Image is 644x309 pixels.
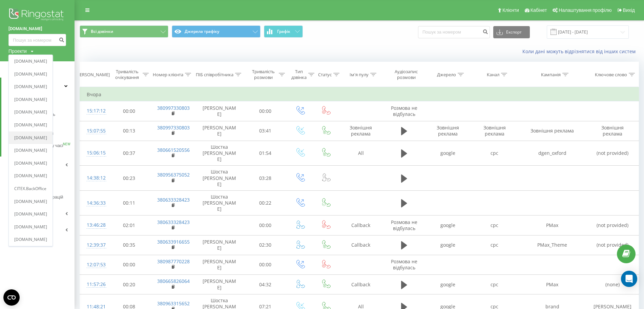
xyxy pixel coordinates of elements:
[14,186,47,191] a: CITEX.BackOffice
[587,215,639,235] td: (not provided)
[471,121,518,141] td: Зовнішня реклама
[80,25,168,38] button: Всі дзвінки
[157,147,190,153] a: 380661520556
[338,215,383,235] td: Callback
[14,135,47,141] a: [DOMAIN_NAME]
[14,212,47,217] a: [DOMAIN_NAME]
[87,197,101,210] div: 14:36:33
[471,215,518,235] td: cpc
[87,104,101,118] div: 15:17:12
[107,190,150,215] td: 00:11
[107,275,150,294] td: 00:20
[107,215,150,235] td: 02:01
[338,235,383,255] td: Callback
[531,7,547,13] span: Кабінет
[14,97,47,102] a: [DOMAIN_NAME]
[172,25,261,38] button: Джерела трафіку
[157,258,190,265] a: 380987770228
[250,69,277,80] div: Тривалість розмови
[559,7,611,13] span: Налаштування профілю
[244,275,287,294] td: 04:32
[244,190,287,215] td: 00:22
[1,78,75,94] a: Центр звернень
[338,141,383,166] td: All
[425,275,471,294] td: google
[76,72,110,78] div: [PERSON_NAME]
[471,235,518,255] td: cpc
[107,121,150,141] td: 00:13
[14,148,47,153] a: [DOMAIN_NAME]
[587,235,639,255] td: (not provided)
[244,101,287,121] td: 00:00
[153,72,183,78] div: Номер клієнта
[391,219,417,231] span: Розмова не відбулась
[14,199,47,204] a: [DOMAIN_NAME]
[107,235,150,255] td: 00:35
[418,26,490,38] input: Пошук за номером
[157,219,190,225] a: 380633328423
[157,171,190,178] a: 380956375052
[244,166,287,191] td: 03:28
[107,166,150,191] td: 00:23
[157,278,190,284] a: 380665826064
[587,275,639,294] td: (none)
[87,258,101,271] div: 12:07:53
[518,275,587,294] td: PMax
[391,258,417,271] span: Розмова не відбулась
[14,59,47,64] a: [DOMAIN_NAME]
[518,141,587,166] td: dgen_oxford
[277,29,290,34] span: Графік
[87,278,101,291] div: 11:57:26
[8,34,66,46] input: Пошук за номером
[14,237,47,243] a: [DOMAIN_NAME]
[8,48,27,55] div: Проекти
[471,141,518,166] td: cpc
[425,215,471,235] td: google
[87,124,101,138] div: 15:07:55
[471,275,518,294] td: cpc
[264,25,303,38] button: Графік
[195,275,244,294] td: [PERSON_NAME]
[14,71,47,77] a: [DOMAIN_NAME]
[244,215,287,235] td: 00:00
[195,101,244,121] td: [PERSON_NAME]
[196,72,233,78] div: ПІБ співробітника
[391,105,417,117] span: Розмова не відбулась
[107,141,150,166] td: 00:37
[113,69,141,80] div: Тривалість очікування
[195,166,244,191] td: Шостка [PERSON_NAME]
[157,124,190,131] a: 380997330803
[107,255,150,274] td: 00:00
[91,29,113,34] span: Всі дзвінки
[157,300,190,307] a: 380963315652
[3,289,20,306] button: Open CMP widget
[8,7,66,24] img: Ringostat logo
[541,72,561,78] div: Кампанія
[87,171,101,185] div: 14:38:12
[107,101,150,121] td: 00:00
[522,48,639,55] a: Коли дані можуть відрізнятися вiд інших систем
[425,141,471,166] td: google
[621,271,637,287] div: Open Intercom Messenger
[318,72,332,78] div: Статус
[157,239,190,245] a: 380633916655
[487,72,499,78] div: Канал
[595,72,627,78] div: Ключове слово
[244,255,287,274] td: 00:00
[14,122,47,128] a: [DOMAIN_NAME]
[80,88,639,101] td: Вчора
[587,121,639,141] td: Зовнішня реклама
[390,69,423,80] div: Аудіозапис розмови
[195,255,244,274] td: [PERSON_NAME]
[157,105,190,111] a: 380997330803
[244,121,287,141] td: 03:41
[87,146,101,160] div: 15:06:15
[8,25,66,32] a: [DOMAIN_NAME]
[195,121,244,141] td: [PERSON_NAME]
[244,235,287,255] td: 02:30
[338,121,383,141] td: Зовнішня реклама
[338,275,383,294] td: Callback
[493,26,530,38] button: Експорт
[157,197,190,203] a: 380633328423
[425,121,471,141] td: Зовнішня реклама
